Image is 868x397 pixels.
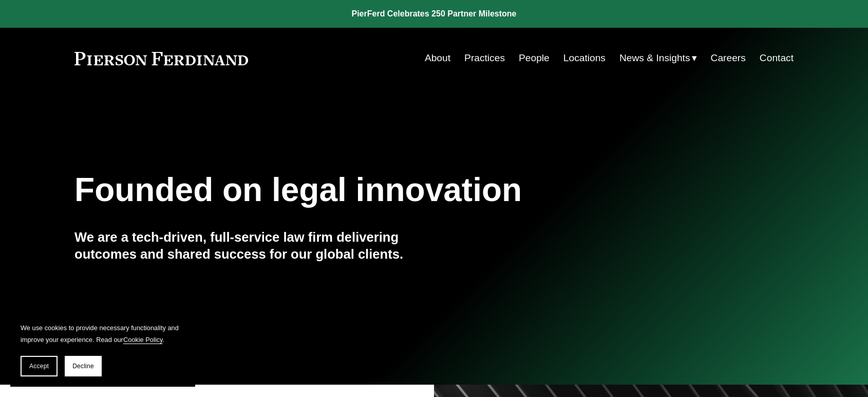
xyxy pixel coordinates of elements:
button: Accept [21,356,58,376]
a: People [519,48,550,68]
button: Decline [65,356,102,376]
span: Decline [72,363,94,370]
span: Accept [29,363,49,370]
a: Locations [563,48,606,68]
a: Contact [760,48,794,68]
p: We use cookies to provide necessary functionality and improve your experience. Read our . [21,322,185,346]
span: News & Insights [619,49,690,67]
a: Careers [711,48,746,68]
h4: We are a tech-driven, full-service law firm delivering outcomes and shared success for our global... [74,229,434,262]
section: Cookie banner [10,312,195,387]
a: folder dropdown [619,48,697,68]
a: Practices [464,48,505,68]
a: Cookie Policy [123,336,163,344]
h1: Founded on legal innovation [74,171,674,209]
a: About [425,48,450,68]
